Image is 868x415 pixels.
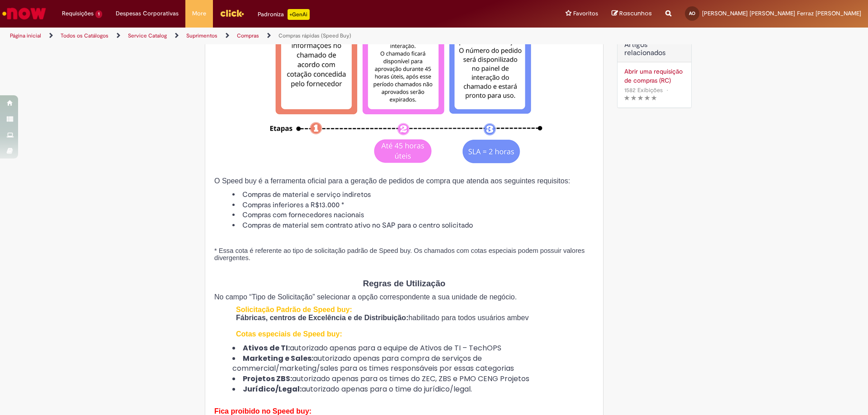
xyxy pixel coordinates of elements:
span: Fábricas, centros de Excelência e de Distribuição: [236,314,408,322]
span: AO [689,10,695,16]
span: Solicitação Padrão de Speed buy: [236,306,352,313]
a: Suprimentos [186,32,217,39]
span: More [192,9,206,18]
span: autorizado apenas para os times do ZEC, ZBS e PMO CENG Projetos [292,373,529,384]
a: Compras rápidas (Speed Buy) [278,32,351,39]
strong: Marketing e Sales: [243,353,313,364]
p: +GenAi [288,9,310,20]
span: autorizado apenas para o time do jurídico/legal. [302,384,472,394]
span: 1 [95,10,102,18]
span: habilitado para todos usuários ambev [408,314,528,322]
strong: Ativos [243,343,268,353]
div: Padroniza [258,9,310,20]
span: autorizado apenas para compra de serviços de commercial/marketing/sales para os times responsávei... [232,353,514,374]
a: Página inicial [10,32,41,39]
span: Fica proibido no Speed buy: [214,407,311,415]
strong: Jurídico/Legal: [243,384,302,394]
a: Abrir uma requisição de compras (RC) [624,67,684,85]
span: Cotas especiais de Speed buy: [236,330,342,338]
li: Compras de material sem contrato ativo no SAP para o centro solicitado [232,220,594,231]
img: click_logo_yellow_360x200.png [220,6,244,20]
span: Requisições [62,9,94,18]
span: autorizado apenas para a equipe de Ativos de TI – TechOPS [268,343,501,353]
span: • [665,84,670,96]
span: 1582 Exibições [624,86,663,94]
ul: Trilhas de página [7,28,572,44]
a: Compras [237,32,259,39]
span: * Essa cota é referente ao tipo de solicitação padrão de Speed buy. Os chamados com cotas especia... [214,247,585,261]
span: O Speed buy é a ferramenta oficial para a geração de pedidos de compra que atenda aos seguintes r... [214,177,570,185]
span: [PERSON_NAME] [PERSON_NAME] Ferraz [PERSON_NAME] [702,9,861,17]
strong: Projetos ZBS: [243,373,292,384]
a: Rascunhos [612,9,652,18]
span: Despesas Corporativas [116,9,179,18]
img: ServiceNow [1,5,47,23]
span: Favoritos [573,9,598,18]
span: Regras de Utilização [363,279,445,288]
a: Todos os Catálogos [61,32,108,39]
li: Compras de material e serviço indiretos [232,190,594,200]
span: No campo “Tipo de Solicitação” selecionar a opção correspondente a sua unidade de negócio. [214,293,517,301]
li: Compras inferiores a R$13.000 * [232,200,594,210]
strong: de TI: [269,343,290,353]
span: Rascunhos [619,9,652,18]
a: Service Catalog [128,32,167,39]
li: Compras com fornecedores nacionais [232,210,594,220]
h3: Artigos relacionados [624,41,684,57]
